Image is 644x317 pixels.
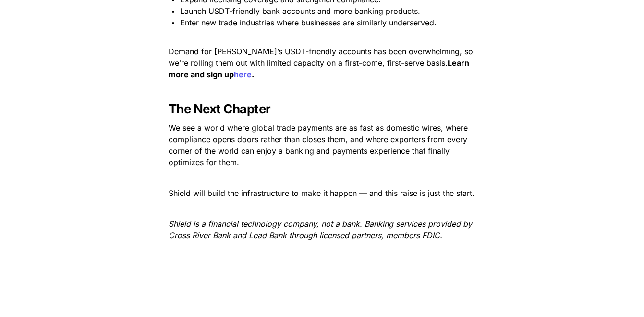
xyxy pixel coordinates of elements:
[169,219,474,240] em: Shield is a financial technology company, not a bank. Banking services provided by Cross River Ba...
[180,18,437,27] span: Enter new trade industries where businesses are similarly underserved.
[252,70,254,79] strong: .
[169,123,470,167] span: We see a world where global trade payments are as fast as domestic wires, where compliance opens ...
[234,70,252,79] a: here
[169,47,475,68] span: Demand for [PERSON_NAME]’s USDT-friendly accounts has been overwhelming, so we’re rolling them ou...
[169,101,271,116] strong: The Next Chapter
[169,188,474,198] span: Shield will build the infrastructure to make it happen — and this raise is just the start.
[145,291,236,305] span: See More Posts
[180,6,420,16] span: Launch USDT-friendly bank accounts and more banking products.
